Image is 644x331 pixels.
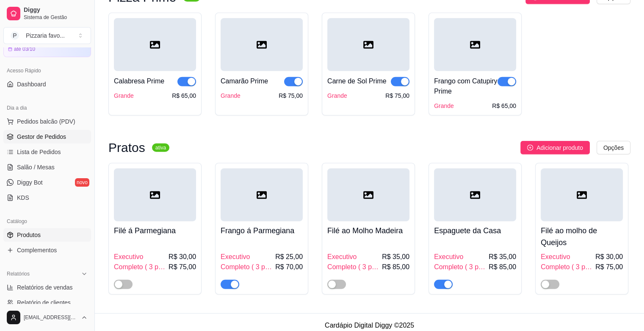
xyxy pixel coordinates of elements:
[3,3,91,24] a: DiggySistema de Gestão
[17,246,57,254] span: Complementos
[172,91,196,100] div: R$ 65,00
[541,252,570,262] span: Executivo
[382,252,409,262] span: R$ 35,00
[595,252,623,262] span: R$ 30,00
[17,231,41,239] span: Produtos
[24,6,88,14] span: Diggy
[603,143,624,152] span: Opções
[114,91,134,100] div: Grande
[3,296,91,309] a: Relatório de clientes
[169,262,196,272] span: R$ 75,00
[595,262,623,272] span: R$ 75,00
[17,193,29,202] span: KDS
[327,252,357,262] span: Executivo
[275,262,303,272] span: R$ 70,00
[3,64,91,77] div: Acesso Rápido
[489,262,516,272] span: R$ 85,00
[7,270,30,277] span: Relatórios
[3,160,91,174] a: Salão / Mesas
[275,252,303,262] span: R$ 25,00
[221,252,250,262] span: Executivo
[327,91,347,100] div: Grande
[114,252,143,262] span: Executivo
[26,31,65,40] div: Pizzaria favo ...
[385,91,409,100] div: R$ 75,00
[434,102,454,110] div: Grande
[3,307,91,328] button: [EMAIL_ADDRESS][DOMAIN_NAME]
[3,77,91,91] a: Dashboard
[327,225,409,237] h4: Filé ao Molho Madeira
[489,252,516,262] span: R$ 35,00
[3,101,91,115] div: Dia a dia
[597,141,630,154] button: Opções
[541,225,623,248] h4: Filé ao molho de Queijos
[492,102,516,110] div: R$ 65,00
[3,115,91,128] button: Pedidos balcão (PDV)
[536,143,583,152] span: Adicionar produto
[434,252,463,262] span: Executivo
[382,262,409,272] span: R$ 85,00
[17,132,66,141] span: Gestor de Pedidos
[169,252,196,262] span: R$ 30,00
[221,91,240,100] div: Grande
[520,141,590,154] button: Adicionar produto
[527,145,533,151] span: plus-circle
[221,225,303,237] h4: Frango á Parmegiana
[14,46,35,52] article: até 03/10
[17,283,73,292] span: Relatórios de vendas
[279,91,303,100] div: R$ 75,00
[541,262,594,272] span: Completo ( 3 pessoas )
[3,215,91,228] div: Catálogo
[221,76,268,86] div: Camarão Prime
[24,14,88,21] span: Sistema de Gestão
[17,148,61,156] span: Lista de Pedidos
[327,76,387,86] div: Carne de Sol Prime
[327,262,380,272] span: Completo ( 3 pessoas )
[17,80,46,88] span: Dashboard
[434,262,487,272] span: Completo ( 3 pessoas )
[3,130,91,143] a: Gestor de Pedidos
[24,314,77,321] span: [EMAIL_ADDRESS][DOMAIN_NAME]
[3,176,91,189] a: Diggy Botnovo
[434,225,516,237] h4: Espaguete da Casa
[3,281,91,294] a: Relatórios de vendas
[3,27,91,44] button: Select a team
[3,243,91,257] a: Complementos
[3,145,91,159] a: Lista de Pedidos
[152,143,169,152] sup: ativa
[221,262,274,272] span: Completo ( 3 pessoas )
[17,117,75,126] span: Pedidos balcão (PDV)
[114,262,167,272] span: Completo ( 3 pessoas )
[114,76,164,86] div: Calabresa Prime
[17,298,71,307] span: Relatório de clientes
[11,31,19,40] span: P
[3,228,91,242] a: Produtos
[3,191,91,204] a: KDS
[108,143,145,153] h3: Pratos
[434,76,498,97] div: Frango com Catupiry Prime
[114,225,196,237] h4: Filé á Parmegiana
[17,163,55,171] span: Salão / Mesas
[17,178,43,187] span: Diggy Bot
